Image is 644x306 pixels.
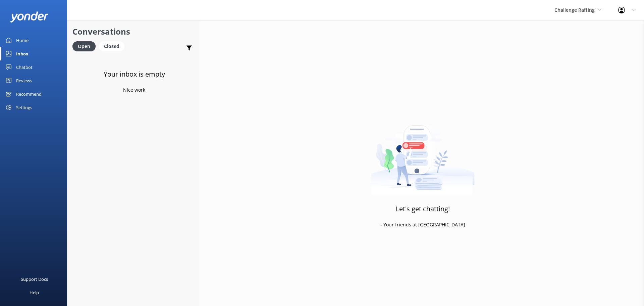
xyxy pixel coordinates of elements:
[99,42,128,50] a: Closed
[123,86,145,94] p: Nice work
[72,41,96,51] div: Open
[21,272,48,286] div: Support Docs
[16,47,29,60] div: Inbox
[380,221,465,228] p: - Your friends at [GEOGRAPHIC_DATA]
[30,286,39,299] div: Help
[72,42,99,50] a: Open
[16,34,29,47] div: Home
[104,69,165,80] h3: Your inbox is empty
[16,60,33,74] div: Chatbot
[16,87,42,101] div: Recommend
[554,7,595,13] span: Challenge Rafting
[16,74,32,87] div: Reviews
[16,101,32,114] div: Settings
[72,25,196,38] h2: Conversations
[10,11,49,23] img: yonder-white-logo.png
[396,204,450,214] h3: Let's get chatting!
[99,41,124,51] div: Closed
[371,111,475,195] img: artwork of a man stealing a conversation from at giant smartphone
